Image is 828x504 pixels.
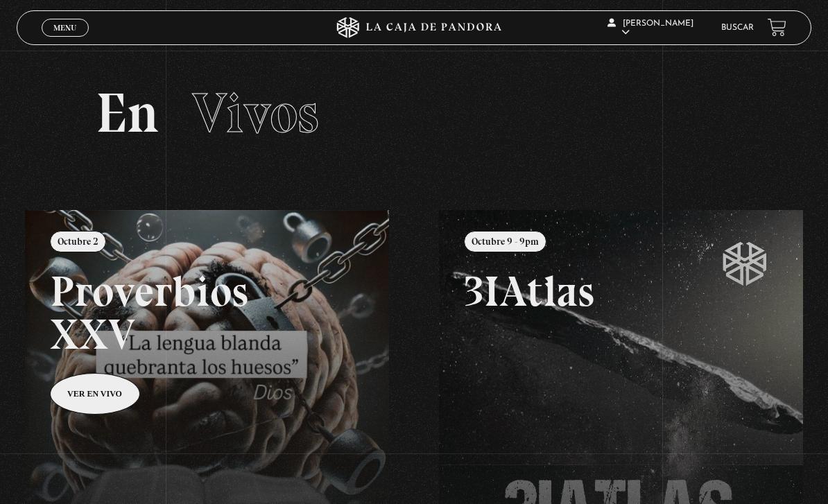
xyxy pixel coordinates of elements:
span: Menu [53,24,76,32]
a: Buscar [721,24,754,32]
a: View your shopping cart [768,18,786,37]
h2: En [96,85,732,141]
span: [PERSON_NAME] [607,19,693,37]
span: Vivos [192,80,319,146]
span: Cerrar [49,35,81,44]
